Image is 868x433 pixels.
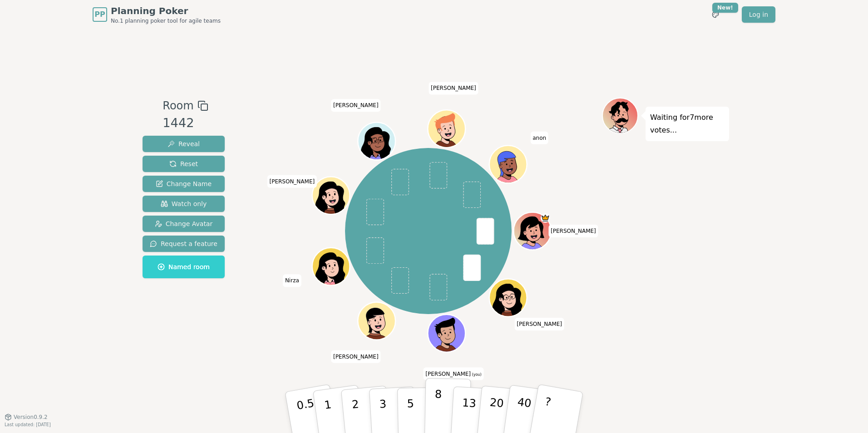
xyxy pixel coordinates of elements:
[5,422,51,427] span: Last updated: [DATE]
[283,274,301,287] span: Click to change your name
[267,175,317,188] span: Click to change your name
[143,236,225,252] button: Request a feature
[331,350,381,363] span: Click to change your name
[742,6,775,23] a: Log in
[471,373,482,377] span: (you)
[514,318,564,330] span: Click to change your name
[143,256,225,278] button: Named room
[158,262,210,271] span: Named room
[143,136,225,152] button: Reveal
[707,6,724,23] button: New!
[111,17,221,25] span: No.1 planning poker tool for agile teams
[168,139,200,148] span: Reveal
[548,225,598,237] span: Click to change your name
[429,315,464,351] button: Click to change your avatar
[161,199,207,208] span: Watch only
[423,368,483,380] span: Click to change your name
[111,5,221,17] span: Planning Poker
[712,3,738,13] div: New!
[143,216,225,232] button: Change Avatar
[540,213,550,223] span: Natasha is the host
[5,413,48,421] button: Version0.9.2
[169,159,198,168] span: Reset
[156,179,212,188] span: Change Name
[163,98,193,114] span: Room
[155,219,213,228] span: Change Avatar
[163,114,208,133] div: 1442
[331,99,381,112] span: Click to change your name
[14,413,48,421] span: Version 0.9.2
[150,239,217,248] span: Request a feature
[143,156,225,172] button: Reset
[143,176,225,192] button: Change Name
[94,9,105,20] span: PP
[650,111,725,137] p: Waiting for 7 more votes...
[429,82,478,94] span: Click to change your name
[93,5,221,25] a: PPPlanning PokerNo.1 planning poker tool for agile teams
[530,132,548,144] span: Click to change your name
[143,196,225,212] button: Watch only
